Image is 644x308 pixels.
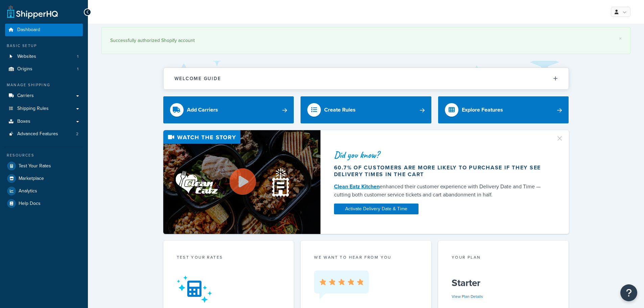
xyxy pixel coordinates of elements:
[5,43,83,49] div: Basic Setup
[5,172,83,185] a: Marketplace
[5,63,83,75] a: Origins1
[334,183,380,190] a: Clean Eatz Kitchen
[17,27,40,33] span: Dashboard
[620,284,637,301] button: Open Resource Center
[619,36,622,41] a: ×
[324,105,356,115] div: Create Rules
[5,152,83,158] div: Resources
[76,131,78,137] span: 2
[19,188,37,194] span: Analytics
[334,183,548,199] div: enhanced their customer experience with Delivery Date and Time — cutting both customer service ti...
[5,50,83,63] li: Websites
[452,254,555,262] div: Your Plan
[17,131,58,137] span: Advanced Features
[301,96,431,123] a: Create Rules
[5,128,83,140] li: Advanced Features
[5,160,83,172] a: Test Your Rates
[177,254,281,262] div: Test your rates
[164,68,569,89] button: Welcome Guide
[5,115,83,128] a: Boxes
[5,197,83,210] a: Help Docs
[5,24,83,36] a: Dashboard
[334,164,548,178] div: 60.7% of customers are more likely to purchase if they see delivery times in the cart
[462,105,503,115] div: Explore Features
[5,185,83,197] a: Analytics
[187,105,218,115] div: Add Carriers
[77,54,78,60] span: 1
[5,50,83,63] a: Websites1
[438,96,569,123] a: Explore Features
[5,82,83,88] div: Manage Shipping
[19,163,51,169] span: Test Your Rates
[452,293,483,300] a: View Plan Details
[17,106,49,112] span: Shipping Rules
[5,128,83,140] a: Advanced Features2
[77,66,78,72] span: 1
[334,150,548,160] div: Did you know?
[17,66,32,72] span: Origins
[5,102,83,115] a: Shipping Rules
[174,76,221,81] h2: Welcome Guide
[17,119,30,124] span: Boxes
[452,278,555,288] h5: Starter
[110,36,622,45] div: Successfully authorized Shopify account
[17,54,36,60] span: Websites
[163,96,294,123] a: Add Carriers
[17,93,34,99] span: Carriers
[334,204,419,214] a: Activate Delivery Date & Time
[163,130,320,234] img: Video thumbnail
[5,90,83,102] a: Carriers
[19,201,41,207] span: Help Docs
[5,63,83,75] li: Origins
[19,176,44,182] span: Marketplace
[314,254,418,260] p: we want to hear from you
